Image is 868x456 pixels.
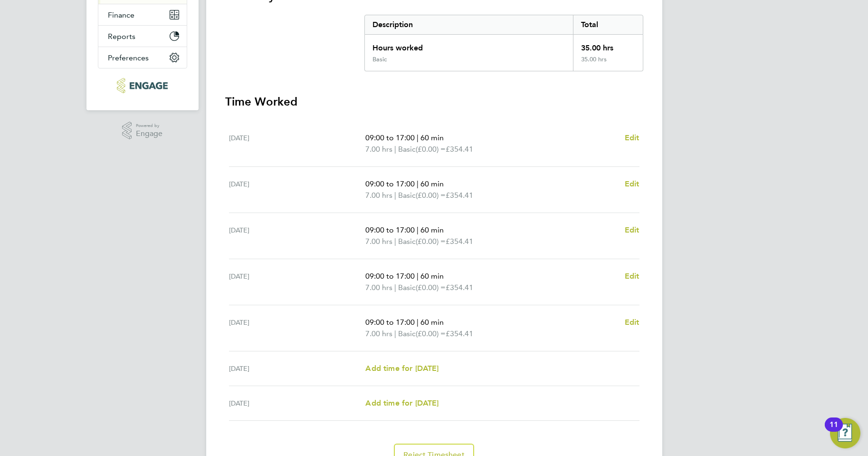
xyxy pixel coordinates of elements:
[394,191,396,200] span: |
[98,47,187,68] button: Preferences
[830,418,860,448] button: Open Resource Center, 11 new notifications
[229,132,366,155] div: [DATE]
[625,272,639,281] span: Edit
[420,225,444,234] span: 60 min
[625,271,639,282] a: Edit
[98,4,187,25] button: Finance
[365,225,415,234] span: 09:00 to 17:00
[625,224,639,236] a: Edit
[417,272,419,281] span: |
[417,179,419,188] span: |
[446,329,473,338] span: £354.41
[417,225,419,234] span: |
[365,191,392,200] span: 7.00 hrs
[108,53,149,62] span: Preferences
[625,225,639,234] span: Edit
[229,363,366,374] div: [DATE]
[398,144,416,155] span: Basic
[229,398,366,409] div: [DATE]
[416,191,446,200] span: (£0.00) =
[365,145,392,154] span: 7.00 hrs
[446,191,473,200] span: £354.41
[225,94,643,109] h3: Time Worked
[365,363,439,374] a: Add time for [DATE]
[573,15,642,34] div: Total
[446,237,473,246] span: £354.41
[394,283,396,292] span: |
[98,26,187,47] button: Reports
[365,283,392,292] span: 7.00 hrs
[416,329,446,338] span: (£0.00) =
[365,318,415,327] span: 09:00 to 17:00
[229,271,366,293] div: [DATE]
[420,318,444,327] span: 60 min
[229,224,366,247] div: [DATE]
[365,133,415,142] span: 09:00 to 17:00
[417,318,419,327] span: |
[398,236,416,247] span: Basic
[416,237,446,246] span: (£0.00) =
[573,35,642,56] div: 35.00 hrs
[117,78,168,93] img: xede-logo-retina.png
[417,133,419,142] span: |
[446,283,473,292] span: £354.41
[122,122,162,140] a: Powered byEngage
[229,178,366,201] div: [DATE]
[398,328,416,340] span: Basic
[398,282,416,293] span: Basic
[365,272,415,281] span: 09:00 to 17:00
[136,130,162,138] span: Engage
[108,32,135,41] span: Reports
[398,190,416,201] span: Basic
[136,122,162,130] span: Powered by
[420,133,444,142] span: 60 min
[625,318,639,327] span: Edit
[420,272,444,281] span: 60 min
[394,145,396,154] span: |
[394,329,396,338] span: |
[229,317,366,340] div: [DATE]
[372,56,387,63] div: Basic
[625,133,639,142] span: Edit
[365,179,415,188] span: 09:00 to 17:00
[446,145,473,154] span: £354.41
[365,398,439,409] a: Add time for [DATE]
[365,15,573,34] div: Description
[365,364,439,373] span: Add time for [DATE]
[365,35,573,56] div: Hours worked
[625,317,639,328] a: Edit
[573,56,642,71] div: 35.00 hrs
[416,283,446,292] span: (£0.00) =
[420,179,444,188] span: 60 min
[364,15,643,71] div: Summary
[108,10,134,19] span: Finance
[625,179,639,188] span: Edit
[394,237,396,246] span: |
[365,329,392,338] span: 7.00 hrs
[365,398,439,407] span: Add time for [DATE]
[625,178,639,190] a: Edit
[416,145,446,154] span: (£0.00) =
[830,425,838,437] div: 11
[98,78,187,93] a: Go to home page
[625,132,639,144] a: Edit
[365,237,392,246] span: 7.00 hrs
